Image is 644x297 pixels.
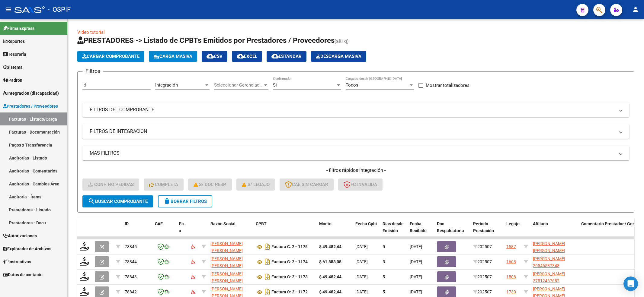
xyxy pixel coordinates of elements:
span: [DATE] [355,274,368,279]
i: Descargar documento [264,272,271,282]
span: 5 [383,274,385,279]
strong: Factura C: 2 - 1172 [271,290,308,295]
span: Período Prestación [473,221,494,233]
span: Reportes [3,38,25,45]
span: Doc Respaldatoria [437,221,464,233]
button: Estandar [267,51,306,62]
span: Fecha Recibido [410,221,427,233]
span: 78845 [125,244,137,249]
datatable-header-cell: Fecha Recibido [407,217,434,244]
span: Datos de contacto [3,271,43,278]
datatable-header-cell: Razón Social [208,217,253,244]
span: 78842 [125,289,137,294]
span: - OSPIF [48,3,71,16]
span: [PERSON_NAME] 20546587348 [533,256,565,268]
datatable-header-cell: Afiliado [530,217,579,244]
span: EXCEL [237,54,257,59]
span: Fecha Cpbt [355,221,377,226]
span: Si [273,82,277,88]
datatable-header-cell: Días desde Emisión [380,217,407,244]
span: [DATE] [355,259,368,264]
span: Conf. no pedidas [88,182,134,187]
mat-icon: cloud_download [237,52,244,60]
span: [DATE] [410,244,422,249]
i: Descargar documento [264,242,271,251]
span: Tesorería [3,51,26,58]
span: 202507 [473,289,492,294]
h4: - filtros rápidos Integración - [82,167,629,174]
span: 202507 [473,274,492,279]
span: Seleccionar Gerenciador [214,82,263,88]
button: S/ legajo [236,179,275,191]
strong: $ 49.482,44 [319,289,341,294]
span: S/ Doc Resp. [194,182,227,187]
span: 5 [383,244,385,249]
button: S/ Doc Resp. [188,179,232,191]
span: [PERSON_NAME] [PERSON_NAME] 20531495579 [533,241,565,260]
div: 1603 [506,258,516,265]
span: (alt+q) [335,38,349,44]
span: Autorizaciones [3,232,37,239]
button: CAE SIN CARGAR [280,179,334,191]
span: FC Inválida [344,182,377,187]
span: Integración [155,82,178,88]
span: ID [125,221,129,226]
button: Buscar Comprobante [82,195,153,207]
button: EXCEL [232,51,262,62]
span: [PERSON_NAME] 27512467682 [533,271,565,283]
mat-icon: cloud_download [207,52,214,60]
span: Completa [149,182,178,187]
mat-expansion-panel-header: MAS FILTROS [82,146,629,160]
span: Todos [346,82,358,88]
strong: $ 61.853,05 [319,259,341,264]
button: Completa [144,179,184,191]
datatable-header-cell: Monto [317,217,353,244]
span: Borrar Filtros [163,199,207,204]
span: Prestadores / Proveedores [3,103,58,109]
a: Video tutorial [77,30,105,35]
span: CPBT [256,221,267,226]
mat-icon: person [632,6,639,13]
span: [DATE] [355,244,368,249]
span: Padrón [3,77,22,84]
span: Cargar Comprobante [82,54,139,59]
mat-icon: search [88,197,95,205]
mat-expansion-panel-header: FILTROS DEL COMPROBANTE [82,103,629,117]
span: [DATE] [410,289,422,294]
span: 5 [383,289,385,294]
span: Sistema [3,64,23,71]
div: 27217071807 [210,255,251,268]
span: CAE SIN CARGAR [285,182,328,187]
strong: $ 49.482,44 [319,274,341,279]
div: 1508 [506,273,516,280]
span: S/ legajo [242,182,270,187]
datatable-header-cell: Legajo [504,217,521,244]
span: Explorador de Archivos [3,245,51,252]
span: Estandar [271,54,302,59]
button: Descarga Masiva [311,51,366,62]
span: Mostrar totalizadores [426,82,469,89]
span: Monto [319,221,332,226]
span: [DATE] [410,274,422,279]
button: Carga Masiva [149,51,197,62]
strong: Factura C: 2 - 1175 [271,245,308,249]
button: FC Inválida [338,179,383,191]
span: Días desde Emisión [383,221,404,233]
span: Afiliado [533,221,548,226]
span: Fc. x [179,221,185,233]
span: CAE [155,221,163,226]
h3: Filtros [82,67,103,75]
span: Firma Express [3,25,34,32]
datatable-header-cell: ID [122,217,152,244]
span: 202507 [473,259,492,264]
button: Cargar Comprobante [77,51,144,62]
i: Descargar documento [264,287,271,297]
span: Instructivos [3,258,31,265]
span: [PERSON_NAME] [PERSON_NAME] [210,271,243,283]
strong: Factura C: 2 - 1174 [271,260,308,264]
datatable-header-cell: Período Prestación [471,217,504,244]
strong: $ 49.482,44 [319,244,341,249]
span: 78843 [125,274,137,279]
span: Buscar Comprobante [88,199,148,204]
div: 1730 [506,289,516,295]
